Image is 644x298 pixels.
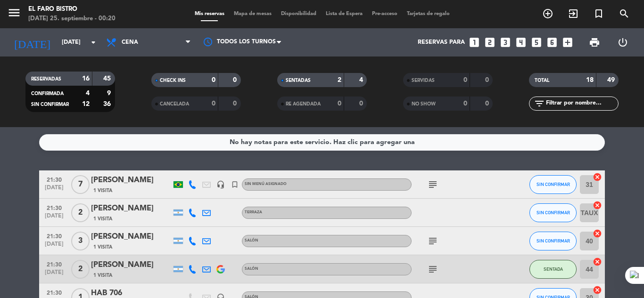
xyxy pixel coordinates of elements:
[485,100,491,107] strong: 0
[537,238,570,243] span: SIN CONFIRMAR
[537,182,570,187] span: SIN CONFIRMAR
[593,201,602,210] i: cancel
[593,257,602,266] i: cancel
[412,102,436,106] span: NO SHOW
[42,213,66,224] span: [DATE]
[245,210,262,214] span: Terraza
[93,187,112,194] span: 1 Visita
[42,269,66,280] span: [DATE]
[427,179,438,190] i: subject
[231,180,239,189] i: turned_in_not
[245,182,287,186] span: Sin menú asignado
[42,202,66,213] span: 21:30
[535,78,549,83] span: TOTAL
[31,77,61,81] span: RESERVADAS
[42,287,66,298] span: 21:30
[427,264,438,275] i: subject
[529,175,577,194] button: SIN CONFIRMAR
[212,77,215,83] strong: 0
[530,36,543,48] i: looks_5
[529,260,577,279] button: SENTADA
[276,11,321,16] span: Disponibilidad
[402,11,454,16] span: Tarjetas de regalo
[216,180,225,189] i: headset_mic
[42,185,66,195] span: [DATE]
[71,203,90,222] span: 2
[71,260,90,279] span: 2
[617,37,628,48] i: power_settings_new
[82,101,90,107] strong: 12
[42,241,66,252] span: [DATE]
[568,8,579,19] i: exit_to_app
[103,75,113,82] strong: 45
[593,172,602,182] i: cancel
[537,210,570,215] span: SIN CONFIRMAR
[31,102,69,107] span: SIN CONFIRMAR
[485,77,491,83] strong: 0
[321,11,367,16] span: Lista de Espera
[544,266,563,272] span: SENTADA
[286,102,321,106] span: RE AGENDADA
[42,230,66,241] span: 21:30
[7,32,57,53] i: [DATE]
[160,78,186,83] span: CHECK INS
[88,37,99,48] i: arrow_drop_down
[468,36,480,48] i: looks_one
[93,272,112,279] span: 1 Visita
[529,203,577,222] button: SIN CONFIRMAR
[160,102,189,106] span: CANCELADA
[91,174,171,186] div: [PERSON_NAME]
[359,100,365,107] strong: 0
[233,100,239,107] strong: 0
[7,6,21,23] button: menu
[338,100,341,107] strong: 0
[412,78,435,83] span: SERVIDAS
[534,98,545,109] i: filter_list
[233,77,239,83] strong: 0
[245,267,258,271] span: Salón
[7,6,21,20] i: menu
[31,91,64,96] span: CONFIRMADA
[499,36,512,48] i: looks_3
[593,285,602,295] i: cancel
[230,137,415,148] div: No hay notas para este servicio. Haz clic para agregar una
[545,98,618,109] input: Filtrar por nombre...
[216,265,225,274] img: google-logo.png
[122,39,138,46] span: Cena
[28,14,116,24] div: [DATE] 25. septiembre - 00:20
[619,8,630,19] i: search
[484,36,496,48] i: looks_two
[427,235,438,247] i: subject
[245,239,258,242] span: Salón
[338,77,341,83] strong: 2
[229,11,276,16] span: Mapa de mesas
[190,11,229,16] span: Mis reservas
[212,100,215,107] strong: 0
[107,90,113,97] strong: 9
[542,8,553,19] i: add_circle_outline
[418,39,465,46] span: Reservas para
[359,77,365,83] strong: 4
[463,100,467,107] strong: 0
[586,77,594,83] strong: 18
[91,202,171,215] div: [PERSON_NAME]
[463,77,467,83] strong: 0
[82,75,90,82] strong: 16
[609,28,637,56] div: LOG OUT
[546,36,558,48] i: looks_6
[529,232,577,250] button: SIN CONFIRMAR
[103,101,113,107] strong: 36
[42,258,66,269] span: 21:30
[367,11,402,16] span: Pre-acceso
[93,215,112,223] span: 1 Visita
[42,174,66,185] span: 21:30
[28,5,116,14] div: El Faro Bistro
[607,77,617,83] strong: 49
[86,90,90,97] strong: 4
[561,36,574,48] i: add_box
[71,175,90,194] span: 7
[91,259,171,271] div: [PERSON_NAME]
[286,78,311,83] span: SENTADAS
[71,232,90,250] span: 3
[593,8,604,19] i: turned_in_not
